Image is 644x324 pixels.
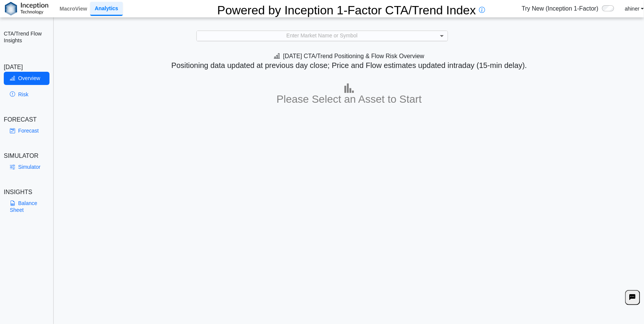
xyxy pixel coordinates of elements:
[90,2,123,16] a: Analytics
[4,115,49,124] div: FORECAST
[197,31,448,41] div: Enter Market Name or Symbol
[4,151,49,160] div: SIMULATOR
[4,160,49,173] a: Simulator
[5,2,48,15] img: logo%20black.png
[344,83,354,93] img: bar-chart.png
[4,63,49,72] div: [DATE]
[4,72,49,85] a: Overview
[274,53,425,59] span: [DATE] CTA/Trend Positioning & Flow Risk Overview
[522,4,598,13] span: Try New (Inception 1-Factor)
[56,93,642,106] h3: Please Select an Asset to Start
[4,188,49,197] div: INSIGHTS
[4,124,49,137] a: Forecast
[4,197,49,216] a: Balance Sheet
[625,5,644,12] a: ahiner
[4,88,49,101] a: Risk
[4,30,49,44] h2: CTA/Trend Flow Insights
[57,2,90,15] a: MacroView
[57,61,641,70] h5: Positioning data updated at previous day close; Price and Flow estimates updated intraday (15-min...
